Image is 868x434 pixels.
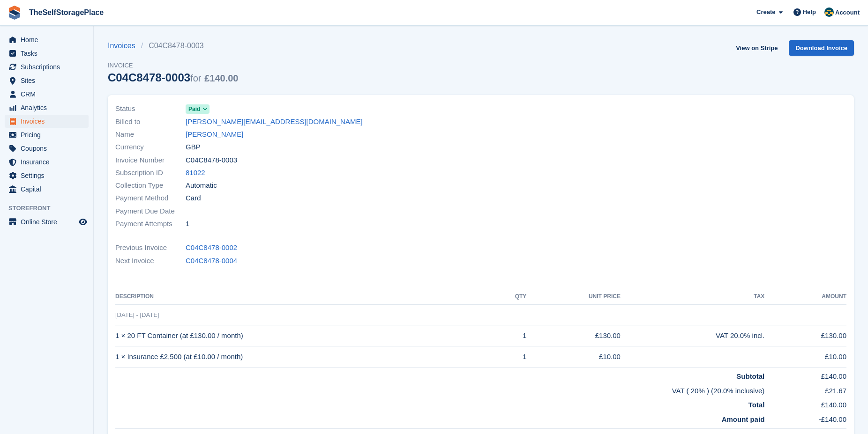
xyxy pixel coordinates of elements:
strong: Amount paid [722,415,765,423]
span: Subscription ID [115,168,186,178]
span: Analytics [21,101,77,114]
th: QTY [493,289,527,304]
a: menu [5,142,89,155]
a: View on Stripe [732,40,781,56]
a: Invoices [108,40,141,51]
span: for [190,73,201,83]
span: Online Store [21,215,77,228]
span: Payment Method [115,193,186,204]
span: £140.00 [204,73,238,83]
span: Payment Attempts [115,219,186,229]
a: C04C8478-0002 [186,243,237,253]
a: menu [5,101,89,114]
a: menu [5,183,89,196]
a: menu [5,47,89,60]
td: £130.00 [764,325,846,346]
a: 81022 [186,168,205,178]
a: menu [5,88,89,101]
span: Capital [21,183,77,196]
span: Settings [21,169,77,182]
a: menu [5,60,89,74]
th: Description [115,289,493,304]
span: Paid [188,105,200,113]
a: Download Invoice [789,40,854,56]
span: Subscriptions [21,60,77,74]
a: C04C8478-0004 [186,256,237,266]
a: menu [5,169,89,182]
span: Sites [21,74,77,87]
span: [DATE] - [DATE] [115,311,159,318]
td: £140.00 [764,368,846,382]
strong: Subtotal [736,372,764,380]
span: Pricing [21,128,77,141]
div: C04C8478-0003 [108,71,238,84]
a: menu [5,215,89,228]
span: Invoice Number [115,155,186,166]
th: Unit Price [526,289,621,304]
span: GBP [186,142,201,153]
td: £10.00 [526,346,621,368]
div: VAT 20.0% incl. [621,331,764,341]
td: VAT ( 20% ) (20.0% inclusive) [115,382,764,397]
span: Currency [115,142,186,153]
a: TheSelfStoragePlace [25,5,107,20]
span: Next Invoice [115,256,186,266]
a: menu [5,74,89,87]
span: Invoice [108,61,238,70]
span: Payment Due Date [115,206,186,217]
td: 1 × 20 FT Container (at £130.00 / month) [115,325,493,346]
img: stora-icon-8386f47178a22dfd0bd8f6a31ec36ba5ce8667c1dd55bd0f319d3a0aa187defe.svg [7,6,22,20]
td: 1 × Insurance £2,500 (at £10.00 / month) [115,346,493,368]
span: Automatic [186,180,217,191]
a: menu [5,115,89,128]
td: £140.00 [764,396,846,411]
td: 1 [493,325,527,346]
td: 1 [493,346,527,368]
span: Status [115,103,186,114]
span: Account [835,8,860,17]
span: Storefront [8,204,93,213]
td: £21.67 [764,382,846,397]
span: Invoices [21,115,77,128]
th: Amount [764,289,846,304]
span: C04C8478-0003 [186,155,237,166]
span: Tasks [21,47,77,60]
nav: breadcrumbs [108,40,238,51]
strong: Total [748,401,765,409]
a: [PERSON_NAME][EMAIL_ADDRESS][DOMAIN_NAME] [186,117,363,127]
img: Gairoid [824,7,834,17]
span: Home [21,33,77,46]
span: CRM [21,88,77,101]
td: -£140.00 [764,411,846,429]
span: Card [186,193,201,204]
span: Collection Type [115,180,186,191]
span: Billed to [115,117,186,127]
span: Help [803,7,816,17]
span: Create [756,7,775,17]
th: Tax [621,289,764,304]
a: Preview store [77,216,89,228]
a: menu [5,128,89,141]
a: [PERSON_NAME] [186,129,243,140]
span: Coupons [21,142,77,155]
span: Insurance [21,155,77,169]
td: £10.00 [764,346,846,368]
span: Previous Invoice [115,243,186,253]
span: 1 [186,219,189,229]
a: menu [5,33,89,46]
span: Name [115,129,186,140]
a: Paid [186,103,210,114]
a: menu [5,155,89,169]
td: £130.00 [526,325,621,346]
